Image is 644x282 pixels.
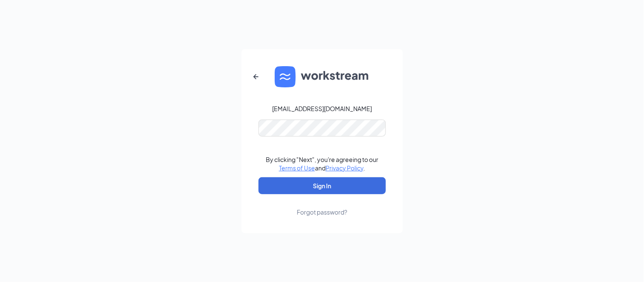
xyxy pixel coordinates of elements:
div: [EMAIL_ADDRESS][DOMAIN_NAME] [272,104,372,113]
svg: ArrowLeftNew [251,72,261,82]
a: Terms of Use [279,164,315,172]
a: Forgot password? [297,194,347,216]
div: Forgot password? [297,208,347,216]
button: ArrowLeftNew [246,67,266,87]
div: By clicking "Next", you're agreeing to our and . [266,155,378,172]
img: WS logo and Workstream text [275,66,370,87]
button: Sign In [259,177,386,194]
a: Privacy Policy [326,164,363,172]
